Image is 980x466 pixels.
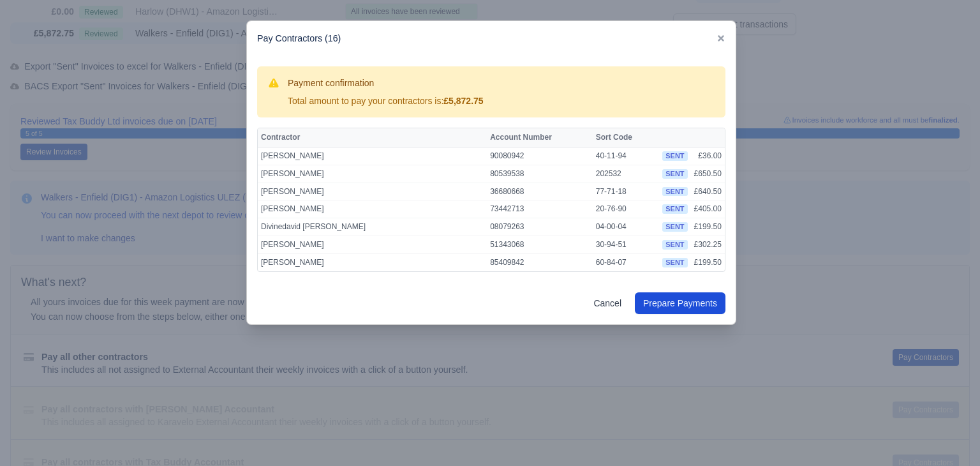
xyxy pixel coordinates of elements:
[691,236,725,253] td: £302.25
[258,165,487,183] td: [PERSON_NAME]
[593,253,660,271] td: 60-84-07
[662,222,687,232] span: sent
[691,183,725,200] td: £640.50
[258,183,487,200] td: [PERSON_NAME]
[487,165,593,183] td: 80539538
[258,236,487,253] td: [PERSON_NAME]
[691,218,725,236] td: £199.50
[585,292,630,314] a: Cancel
[247,21,736,56] div: Pay Contractors (16)
[916,405,980,466] iframe: Chat Widget
[487,128,593,147] th: Account Number
[662,240,687,250] span: sent
[662,151,687,161] span: sent
[288,94,484,107] div: Total amount to pay your contractors is:
[487,236,593,253] td: 51343068
[662,258,687,267] span: sent
[593,183,660,200] td: 77-71-18
[258,218,487,236] td: Divinedavid [PERSON_NAME]
[487,147,593,165] td: 90080942
[662,187,687,197] span: sent
[691,200,725,218] td: £405.00
[593,200,660,218] td: 20-76-90
[635,292,725,314] button: Prepare Payments
[487,200,593,218] td: 73442713
[593,165,660,183] td: 202532
[487,183,593,200] td: 36680668
[443,96,483,106] strong: £5,872.75
[593,236,660,253] td: 30-94-51
[593,147,660,165] td: 40-11-94
[691,165,725,183] td: £650.50
[258,200,487,218] td: [PERSON_NAME]
[662,169,687,179] span: sent
[487,253,593,271] td: 85409842
[258,128,487,147] th: Contractor
[593,218,660,236] td: 04-00-04
[487,218,593,236] td: 08079263
[258,147,487,165] td: [PERSON_NAME]
[691,147,725,165] td: £36.00
[258,253,487,271] td: [PERSON_NAME]
[593,128,660,147] th: Sort Code
[288,77,484,89] h3: Payment confirmation
[662,204,687,214] span: sent
[691,253,725,271] td: £199.50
